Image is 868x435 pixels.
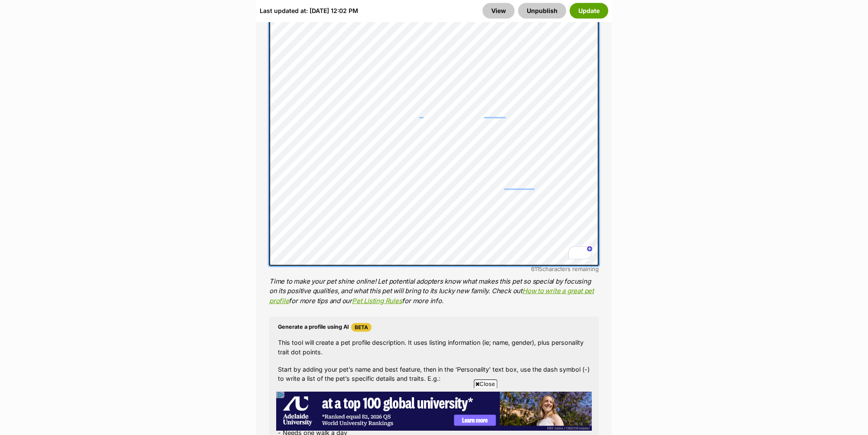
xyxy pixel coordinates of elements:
[474,379,497,388] span: Close
[278,323,590,332] h4: Generate a profile using AI
[278,365,590,383] p: Start by adding your pet’s name and best feature, then in the ‘Personality’ text box, use the das...
[278,338,590,357] p: This tool will create a pet profile description. It uses listing information (ie; name, gender), ...
[260,3,358,19] div: Last updated at: [DATE] 12:02 PM
[483,3,515,19] a: View
[269,266,599,272] div: characters remaining
[570,3,608,19] button: Update
[351,323,372,332] span: Beta
[276,392,592,431] iframe: Advertisement
[518,3,566,19] button: Unpublish
[269,287,594,305] a: How to write a great pet profile
[269,277,599,306] p: Time to make your pet shine online! Let potential adopters know what makes this pet so special by...
[531,265,542,272] span: 6115
[352,297,402,305] a: Pet Listing Rules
